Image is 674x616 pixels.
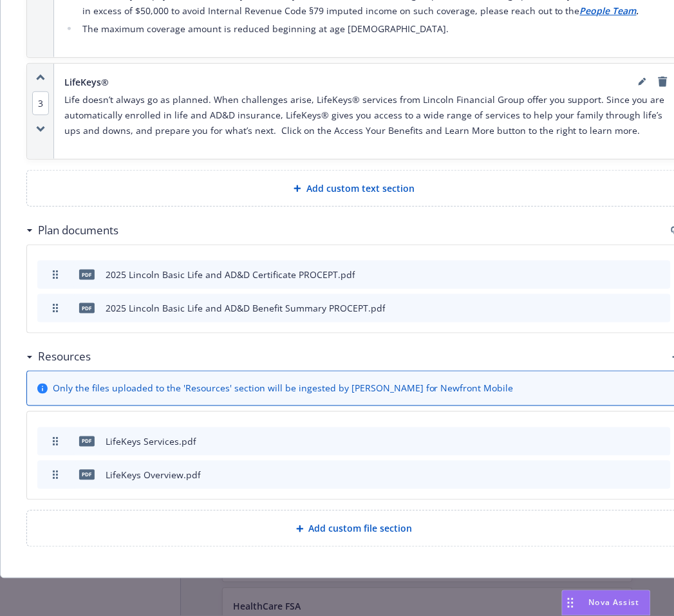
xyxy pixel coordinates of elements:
[613,301,623,315] button: download file
[613,435,623,449] button: download file
[633,435,645,449] button: preview file
[106,301,386,315] div: 2025 Lincoln Basic Life and AD&D Benefit Summary PROCEPT.pdf
[106,268,355,281] div: 2025 Lincoln Basic Life and AD&D Certificate PROCEPT.pdf
[637,5,639,17] strong: .
[589,597,640,608] span: Nova Assist
[32,91,49,115] span: 3
[26,222,118,239] div: Plan documents
[32,97,49,110] button: 3
[613,469,623,482] button: download file
[580,5,637,17] a: People Team
[655,74,671,89] a: remove
[633,268,645,281] button: preview file
[79,436,95,446] span: pdf
[106,469,201,482] div: LifeKeys Overview.pdf
[655,301,666,315] button: archive file
[633,469,645,482] button: preview file
[64,92,671,138] p: Life doesn’t always go as planned. When challenges arise, LifeKeys® services from Lincoln Financi...
[309,522,413,536] span: Add custom file section
[79,270,95,279] span: pdf
[79,470,95,480] span: pdf
[655,435,666,449] button: archive file
[38,222,118,239] h3: Plan documents
[306,182,415,195] span: Add custom text section
[613,268,623,281] button: download file
[79,303,95,313] span: pdf
[562,590,651,616] button: Nova Assist
[633,301,645,315] button: preview file
[655,469,666,482] button: archive file
[655,268,666,281] button: archive file
[53,382,514,395] span: Only the files uploaded to the 'Resources' section will be ingested by [PERSON_NAME] for Newfront...
[79,21,671,37] li: The maximum coverage amount is reduced beginning at age [DEMOGRAPHIC_DATA].
[106,435,196,449] div: LifeKeys Services.pdf
[38,349,91,366] h3: Resources
[635,74,650,89] a: editPencil
[563,591,579,615] div: Drag to move
[26,349,91,366] div: Resources
[64,75,109,89] span: LifeKeys®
